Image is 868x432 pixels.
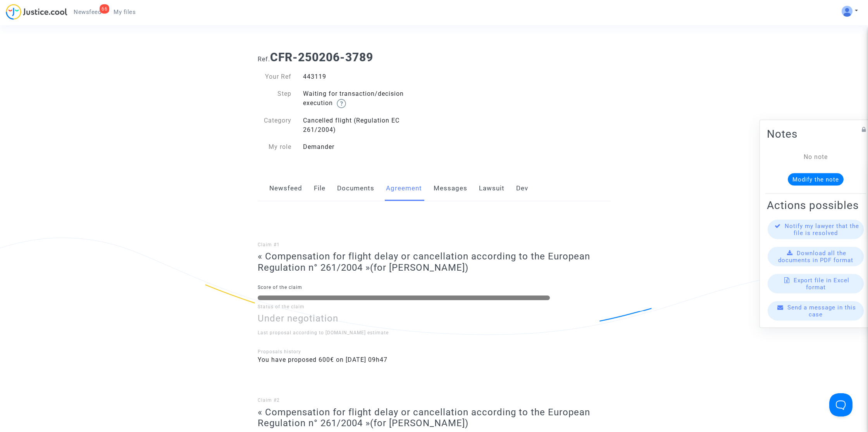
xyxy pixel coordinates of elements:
span: My files [114,9,136,16]
span: Send a message in this case [787,304,856,318]
iframe: Help Scout Beacon - Open [829,393,852,416]
div: My role [252,142,298,152]
button: Modify the note [788,173,844,186]
span: (for [PERSON_NAME]) [370,418,468,429]
p: Status of the claim [258,302,611,312]
div: Cancelled flight (Regulation EC 261/2004) [297,116,434,135]
img: ALV-UjV5hOg1DK_6VpdGyI3GiCsbYcKFqGYcyigr7taMTixGzq57m2O-mEoJuuWBlO_HCk8JQ1zztKhP13phCubDFpGEbboIp... [842,6,852,17]
span: Download all the documents in PDF format [778,250,853,264]
h3: « Compensation for flight delay or cancellation according to the European Regulation n° 261/2004 » [258,251,611,273]
span: (for [PERSON_NAME]) [370,262,468,273]
div: No note [778,152,853,162]
span: Last proposal according to [DOMAIN_NAME] estimate [258,330,389,335]
a: Dev [516,176,528,201]
p: Score of the claim [258,283,611,292]
div: 66 [100,4,109,14]
h2: Actions possibles [767,199,865,212]
h2: Notes [767,127,865,141]
span: Notify my lawyer that the file is resolved [785,223,859,237]
span: You have proposed 600€ on [DATE] 09h47 [258,356,387,363]
div: Your Ref [252,72,298,81]
img: jc-logo.svg [6,4,67,20]
div: Proposals history [258,348,611,355]
b: CFR-250206-3789 [270,50,373,64]
h3: Under negotiation [258,313,611,324]
span: Newsfeed [74,9,101,16]
span: Export file in Excel format [794,277,849,291]
div: 443119 [297,72,434,81]
span: Ref. [258,55,270,63]
a: Agreement [386,176,422,201]
a: File [314,176,325,201]
a: Lawsuit [479,176,505,201]
p: Claim #1 [258,240,611,250]
a: My files [107,6,142,18]
a: Messages [434,176,467,201]
div: Category [252,116,298,135]
h3: « Compensation for flight delay or cancellation according to the European Regulation n° 261/2004 » [258,407,611,429]
img: help.svg [337,99,346,108]
div: Waiting for transaction/decision execution [297,89,434,108]
a: Documents [337,176,374,201]
div: Demander [297,142,434,152]
div: Step [252,89,298,108]
a: Newsfeed [269,176,302,201]
p: Claim #2 [258,396,611,405]
a: 66Newsfeed [67,6,107,18]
